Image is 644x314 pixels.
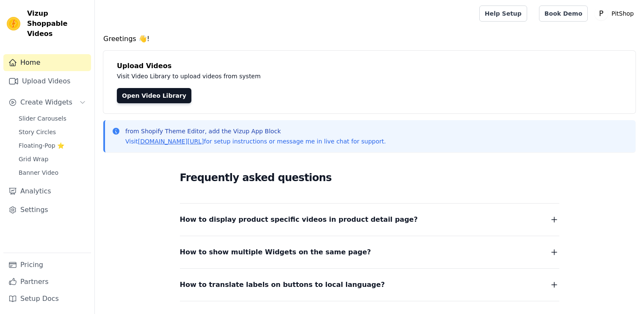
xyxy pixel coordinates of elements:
[3,54,91,71] a: Home
[19,128,56,136] span: Story Circles
[479,6,527,22] a: Help Setup
[180,246,559,258] button: How to show multiple Widgets on the same page?
[20,97,72,107] span: Create Widgets
[180,214,418,226] span: How to display product specific videos in product detail page?
[599,9,603,18] text: P
[125,137,386,146] p: Visit for setup instructions or message me in live chat for support.
[3,290,91,307] a: Setup Docs
[180,214,559,226] button: How to display product specific videos in product detail page?
[27,8,88,39] span: Vizup Shoppable Videos
[3,256,91,273] a: Pricing
[14,113,91,124] a: Slider Carousels
[117,71,496,81] p: Visit Video Library to upload videos from system
[138,138,204,145] a: [DOMAIN_NAME][URL]
[3,73,91,90] a: Upload Videos
[180,279,385,291] span: How to translate labels on buttons to local language?
[19,155,48,163] span: Grid Wrap
[608,6,637,21] p: PitShop
[539,6,588,22] a: Book Demo
[180,169,559,186] h2: Frequently asked questions
[7,17,20,30] img: Vizup
[125,127,386,135] p: from Shopify Theme Editor, add the Vizup App Block
[117,61,622,71] h4: Upload Videos
[14,126,91,138] a: Story Circles
[14,167,91,179] a: Banner Video
[3,201,91,218] a: Settings
[117,88,191,103] a: Open Video Library
[180,279,559,291] button: How to translate labels on buttons to local language?
[14,140,91,151] a: Floating-Pop ⭐
[14,153,91,165] a: Grid Wrap
[180,246,371,258] span: How to show multiple Widgets on the same page?
[3,273,91,290] a: Partners
[3,183,91,200] a: Analytics
[19,168,58,177] span: Banner Video
[103,34,636,44] h4: Greetings 👋!
[3,94,91,111] button: Create Widgets
[19,114,66,123] span: Slider Carousels
[19,141,64,150] span: Floating-Pop ⭐
[594,6,637,21] button: P PitShop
